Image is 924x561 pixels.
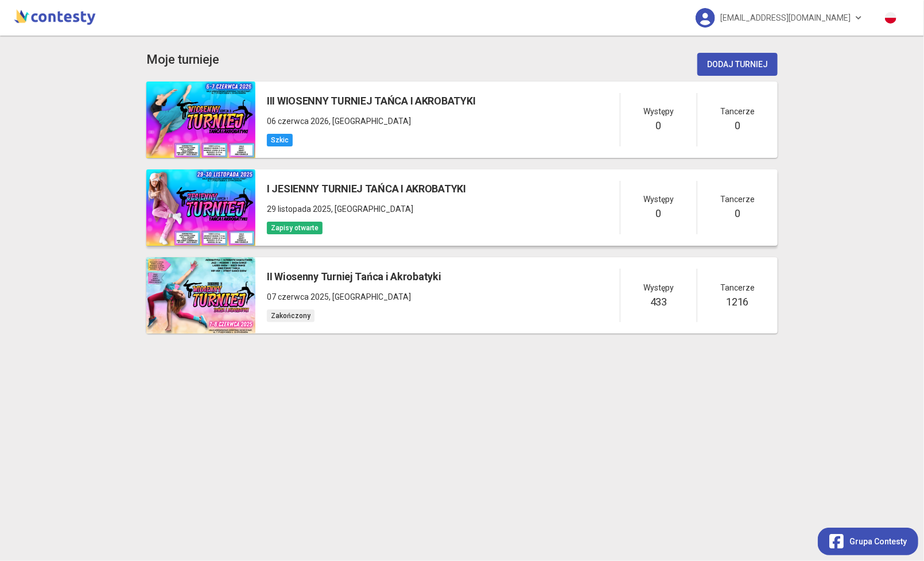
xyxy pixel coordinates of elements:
h5: 0 [735,206,740,222]
span: Zapisy otwarte [267,222,323,234]
span: Grupa Contesty [849,535,907,548]
h3: Moje turnieje [146,50,219,70]
button: Dodaj turniej [697,53,778,76]
h5: III WIOSENNY TURNIEJ TAŃCA I AKROBATYKI [267,93,475,109]
h5: I JESIENNY TURNIEJ TAŃCA I AKROBATYKI [267,181,466,197]
span: Występy [643,193,674,206]
h5: 0 [656,206,662,222]
span: 06 czerwca 2026 [267,117,329,126]
span: Zakończony [267,309,315,322]
span: , [GEOGRAPHIC_DATA] [331,204,413,214]
span: Tancerze [720,105,755,118]
h5: 1216 [727,294,749,310]
span: Występy [643,281,674,294]
span: , [GEOGRAPHIC_DATA] [329,117,411,126]
span: [EMAIL_ADDRESS][DOMAIN_NAME] [721,6,851,30]
span: Szkic [267,134,293,146]
h5: 0 [735,118,740,134]
h5: II Wiosenny Turniej Tańca i Akrobatyki [267,269,441,285]
span: 07 czerwca 2025 [267,292,329,301]
span: Tancerze [720,193,755,206]
span: , [GEOGRAPHIC_DATA] [329,292,411,301]
h5: 433 [650,294,667,310]
span: Tancerze [720,281,755,294]
span: Występy [643,105,674,118]
h5: 0 [656,118,662,134]
app-title: competition-list.title [146,50,219,70]
span: 29 listopada 2025 [267,204,331,214]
